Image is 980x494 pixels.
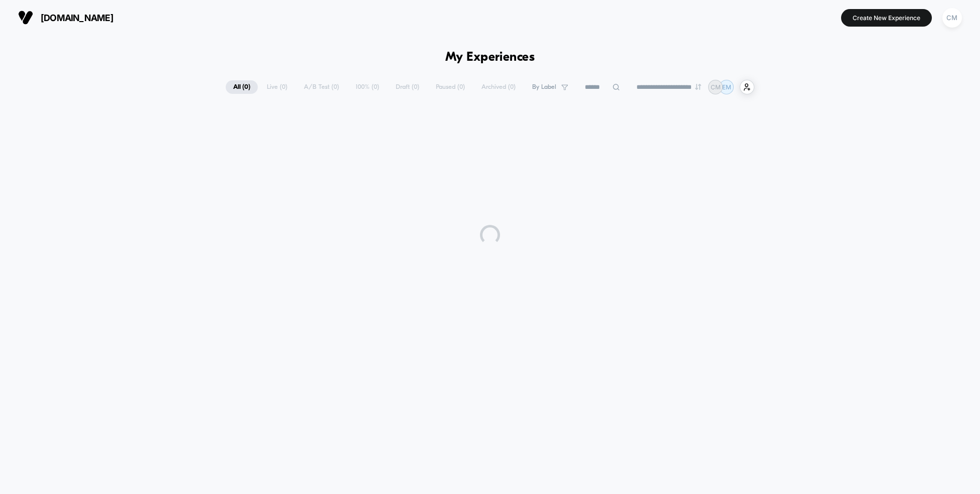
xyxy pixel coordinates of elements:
span: By Label [532,83,556,91]
span: All ( 0 ) [226,80,258,94]
p: EM [722,83,731,91]
img: end [695,84,701,90]
img: Visually logo [18,10,33,25]
button: CM [939,8,965,28]
button: Create New Experience [841,9,932,27]
div: CM [942,8,962,28]
span: [DOMAIN_NAME] [41,13,113,23]
h1: My Experiences [445,50,535,65]
p: CM [711,83,721,91]
button: [DOMAIN_NAME] [15,10,116,26]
